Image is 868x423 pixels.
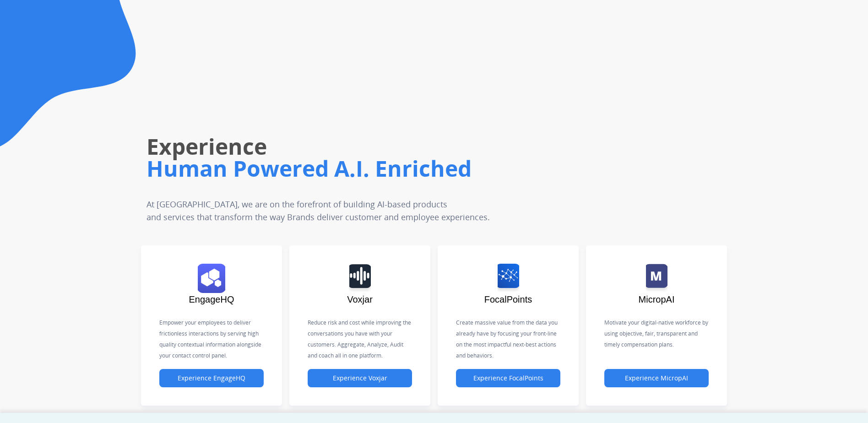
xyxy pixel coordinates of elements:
span: Voxjar [347,294,373,304]
a: Experience FocalPoints [456,374,560,382]
button: Experience Voxjar [308,369,412,387]
a: Experience MicropAI [604,374,709,382]
span: EngageHQ [189,294,234,304]
span: MicropAI [639,294,675,304]
a: Experience EngageHQ [159,374,264,382]
p: At [GEOGRAPHIC_DATA], we are on the forefront of building AI-based products and services that tra... [146,198,554,223]
button: Experience MicropAI [604,369,709,387]
span: FocalPoints [484,294,532,304]
h1: Experience [146,132,613,161]
img: logo [498,264,519,293]
button: Experience FocalPoints [456,369,560,387]
p: Motivate your digital-native workforce by using objective, fair, transparent and timely compensat... [604,317,709,350]
a: Experience Voxjar [308,374,412,382]
p: Empower your employees to deliver frictionless interactions by serving high quality contextual in... [159,317,264,361]
p: Reduce risk and cost while improving the conversations you have with your customers. Aggregate, A... [308,317,412,361]
h1: Human Powered A.I. Enriched [146,154,613,183]
img: logo [198,264,225,293]
img: logo [646,264,667,293]
p: Create massive value from the data you already have by focusing your front-line on the most impac... [456,317,560,361]
img: logo [349,264,371,293]
button: Experience EngageHQ [159,369,264,387]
